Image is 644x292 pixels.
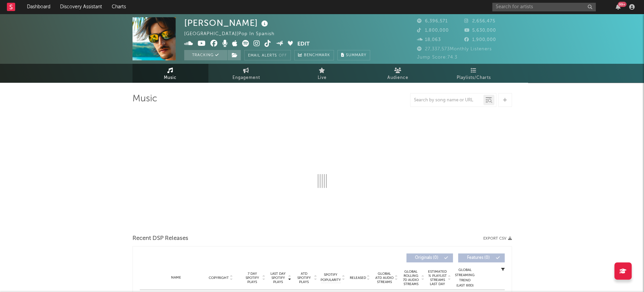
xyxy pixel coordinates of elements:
[295,272,313,284] span: ATD Spotify Plays
[269,272,287,284] span: Last Day Spotify Plays
[458,253,505,262] button: Features(0)
[153,275,199,280] div: Name
[294,50,334,60] a: Benchmark
[132,234,188,243] span: Recent DSP Releases
[492,3,596,11] input: Search for artists
[616,4,621,10] button: 99+
[209,276,229,280] span: Copyright
[284,64,360,83] a: Live
[406,253,453,262] button: Originals(0)
[455,268,475,288] div: Global Streaming Trend (Last 60D)
[297,40,310,49] button: Edit
[243,272,261,284] span: 7 Day Spotify Plays
[417,38,441,42] span: 18,063
[402,270,420,286] span: Global Rolling 7D Audio Streams
[417,47,492,51] span: 27,337,573 Monthly Listeners
[417,55,457,60] span: Jump Score: 74.3
[375,272,394,284] span: Global ATD Audio Streams
[279,54,287,58] em: Off
[428,270,447,286] span: Estimated % Playlist Streams Last Day
[464,38,496,42] span: 1,900,000
[320,272,341,283] span: Spotify Popularity
[184,50,227,60] button: Tracking
[436,64,512,83] a: Playlists/Charts
[244,50,291,60] button: Email AlertsOff
[618,2,626,7] div: 99 +
[417,19,448,23] span: 6,396,571
[411,256,443,260] span: Originals ( 0 )
[346,53,366,57] span: Summary
[350,276,366,280] span: Released
[318,74,327,82] span: Live
[410,98,483,103] input: Search by song name or URL
[304,51,330,60] span: Benchmark
[184,30,283,38] div: [GEOGRAPHIC_DATA] | Pop in Spanish
[184,17,270,29] div: [PERSON_NAME]
[208,64,284,83] a: Engagement
[464,19,495,23] span: 2,656,475
[457,74,491,82] span: Playlists/Charts
[360,64,436,83] a: Audience
[387,74,408,82] span: Audience
[464,28,496,33] span: 5,630,000
[483,236,512,241] button: Export CSV
[417,28,449,33] span: 1,800,000
[463,256,494,260] span: Features ( 0 )
[132,64,208,83] a: Music
[164,74,177,82] span: Music
[232,74,260,82] span: Engagement
[337,50,370,60] button: Summary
